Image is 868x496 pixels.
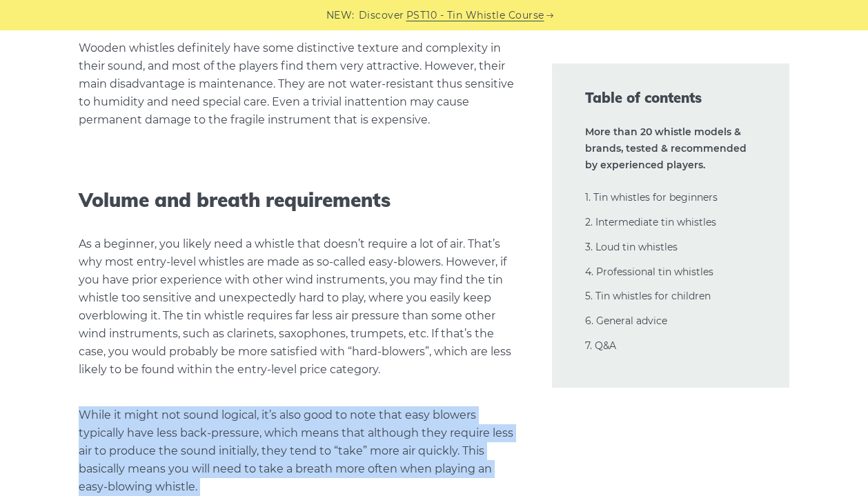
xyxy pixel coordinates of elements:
span: NEW: [326,8,355,23]
p: As a beginner, you likely need a whistle that doesn’t require a lot of air. That’s why most entry... [79,235,519,379]
a: 7. Q&A [585,339,616,352]
a: PST10 - Tin Whistle Course [406,8,544,23]
a: 1. Tin whistles for beginners [585,191,718,204]
a: 6. General advice [585,315,667,327]
h3: Volume and breath requirements [79,188,519,212]
strong: More than 20 whistle models & brands, tested & recommended by experienced players. [585,126,747,171]
a: 4. Professional tin whistles [585,266,713,278]
p: While it might not sound logical, it’s also good to note that easy blowers typically have less ba... [79,406,519,496]
span: Table of contents [585,88,756,108]
p: Wooden whistles definitely have some distinctive texture and complexity in their sound, and most ... [79,39,519,129]
a: 5. Tin whistles for children [585,290,711,302]
a: 3. Loud tin whistles [585,241,678,253]
a: 2. Intermediate tin whistles [585,216,716,228]
span: Discover [359,8,404,23]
